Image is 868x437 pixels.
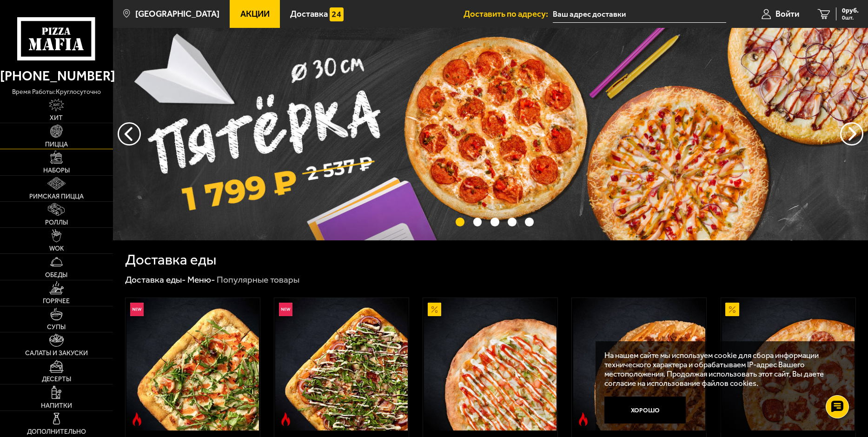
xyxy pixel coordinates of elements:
img: Акционный [725,303,739,316]
img: Пепперони 25 см (толстое с сыром) [722,298,855,430]
h1: Доставка еды [125,252,216,267]
img: Акционный [428,303,441,316]
img: Новинка [279,303,292,316]
span: Напитки [41,403,72,409]
span: Обеды [45,272,67,278]
span: Наборы [43,167,70,174]
button: Хорошо [604,397,686,424]
button: точки переключения [490,218,499,226]
button: точки переключения [473,218,482,226]
span: Хит [50,115,63,121]
span: Роллы [45,219,68,226]
span: Горячее [43,298,70,305]
a: АкционныйПепперони 25 см (толстое с сыром) [721,298,855,430]
input: Ваш адрес доставки [553,6,726,23]
a: НовинкаОстрое блюдоРимская с мясным ассорти [274,298,409,430]
img: Острое блюдо [279,412,292,426]
img: Новинка [130,303,144,316]
p: На нашем сайте мы используем cookie для сбора информации технического характера и обрабатываем IP... [604,351,841,388]
button: следующий [118,122,141,146]
button: точки переключения [456,218,464,226]
span: Пицца [45,141,68,148]
img: Римская с креветками [126,298,259,430]
div: Популярные товары [217,274,299,285]
img: 15daf4d41897b9f0e9f617042186c801.svg [330,7,343,21]
span: 0 руб. [842,7,859,14]
img: Аль-Шам 25 см (тонкое тесто) [424,298,557,430]
span: Супы [47,324,66,331]
a: НовинкаОстрое блюдоРимская с креветками [126,298,260,430]
span: Салаты и закуски [25,350,88,357]
a: Доставка еды- [125,274,186,285]
a: АкционныйАль-Шам 25 см (тонкое тесто) [423,298,557,430]
button: точки переключения [508,218,517,226]
span: WOK [49,245,64,252]
span: Доставить по адресу: [464,10,553,19]
span: Доставка [290,10,328,19]
img: Биф чили 25 см (толстое с сыром) [573,298,706,430]
span: Дополнительно [27,429,86,435]
span: Римская пицца [29,193,84,200]
button: предыдущий [840,122,863,146]
a: Острое блюдоБиф чили 25 см (толстое с сыром) [572,298,706,430]
span: [GEOGRAPHIC_DATA] [135,10,219,19]
span: Акции [240,10,270,19]
a: Меню- [187,274,215,285]
span: 0 шт. [842,15,859,20]
img: Римская с мясным ассорти [275,298,408,430]
span: Войти [775,10,799,19]
img: Острое блюдо [576,412,590,426]
img: Острое блюдо [130,412,144,426]
span: Десерты [42,376,71,383]
button: точки переключения [525,218,534,226]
